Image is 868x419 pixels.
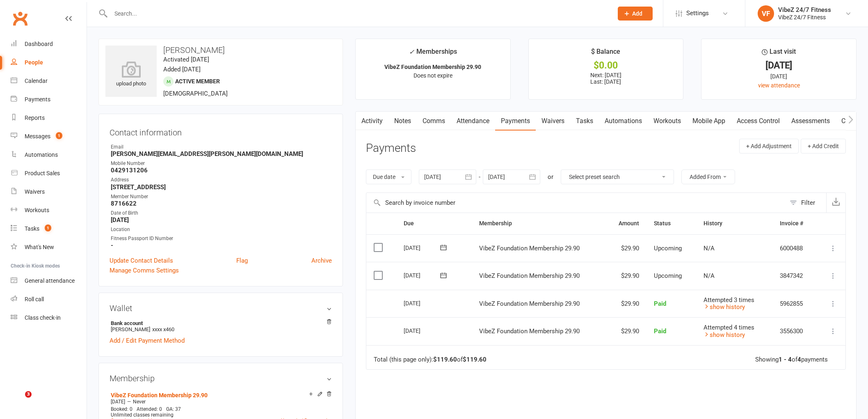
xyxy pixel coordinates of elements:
[111,226,332,234] div: Location
[739,139,799,153] button: + Add Adjustment
[366,169,411,184] button: Due date
[236,256,248,266] a: Flag
[111,167,332,174] strong: 0429131206
[25,391,32,398] span: 3
[472,213,606,234] th: Membership
[797,356,801,363] strong: 4
[536,61,676,70] div: $0.00
[11,183,87,201] a: Waivers
[163,90,228,97] span: [DEMOGRAPHIC_DATA]
[25,314,61,321] div: Class check-in
[772,262,817,290] td: 3847342
[109,398,332,405] div: —
[111,406,132,412] span: Booked: 0
[111,399,125,405] span: [DATE]
[166,406,181,412] span: GA: 37
[111,209,332,217] div: Date of Birth
[570,112,599,131] a: Tasks
[11,201,87,220] a: Workouts
[536,112,570,131] a: Waivers
[704,245,715,252] span: N/A
[404,241,441,254] div: [DATE]
[25,207,49,213] div: Workouts
[110,336,185,346] a: Add / Edit Payment Method
[111,150,332,158] strong: [PERSON_NAME][EMAIL_ADDRESS][PERSON_NAME][DOMAIN_NAME]
[25,277,75,284] div: General attendance
[111,176,332,184] div: Address
[111,412,174,418] span: Unlimited classes remaining
[404,297,441,309] div: [DATE]
[409,46,457,62] div: Memberships
[654,272,682,279] span: Upcoming
[686,4,709,23] span: Settings
[704,272,715,279] span: N/A
[374,356,487,363] div: Total (this page only): of
[772,234,817,262] td: 6000488
[111,216,332,224] strong: [DATE]
[772,213,817,234] th: Invoice #
[111,193,332,201] div: Member Number
[11,35,87,53] a: Dashboard
[396,213,472,234] th: Due
[731,112,786,131] a: Access Control
[786,112,836,131] a: Assessments
[111,200,332,207] strong: 8716622
[11,53,87,72] a: People
[536,72,676,85] p: Next: [DATE] Last: [DATE]
[778,6,831,14] div: VibeZ 24/7 Fitness
[417,112,451,131] a: Comms
[111,235,332,243] div: Fitness Passport ID Number
[772,317,817,345] td: 3556300
[105,61,157,88] div: upload photo
[801,139,846,153] button: + Add Credit
[704,303,745,311] a: show history
[111,183,332,191] strong: [STREET_ADDRESS]
[681,169,735,184] button: Added From
[25,41,53,47] div: Dashboard
[133,399,146,405] span: Never
[11,220,87,238] a: Tasks 1
[413,72,452,79] span: Does not expire
[772,290,817,318] td: 5962855
[605,290,646,318] td: $29.90
[110,304,332,313] h3: Wallet
[356,112,388,131] a: Activity
[11,238,87,256] a: What's New
[111,392,208,398] a: VibeZ Foundation Membership 29.90
[709,72,849,81] div: [DATE]
[758,5,774,22] div: VF
[654,300,666,307] span: Paid
[709,61,849,70] div: [DATE]
[451,112,495,131] a: Attendance
[618,7,653,21] button: Add
[111,143,332,151] div: Email
[388,112,417,131] a: Notes
[25,296,44,302] div: Roll call
[654,245,682,252] span: Upcoming
[648,112,687,131] a: Workouts
[801,198,815,208] div: Filter
[25,244,54,250] div: What's New
[479,272,580,279] span: VibeZ Foundation Membership 29.90
[654,327,666,335] span: Paid
[409,48,414,56] i: ✓
[495,112,536,131] a: Payments
[11,146,87,164] a: Automations
[111,160,332,167] div: Mobile Number
[25,96,50,103] div: Payments
[11,127,87,146] a: Messages 1
[758,82,800,89] a: view attendance
[163,56,209,63] time: Activated [DATE]
[605,234,646,262] td: $29.90
[25,133,50,140] div: Messages
[779,356,792,363] strong: 1 - 4
[632,10,642,17] span: Add
[404,324,441,337] div: [DATE]
[10,8,30,29] a: Clubworx
[111,242,332,249] strong: -
[605,213,646,234] th: Amount
[11,109,87,127] a: Reports
[755,356,828,363] div: Showing of payments
[704,324,754,331] span: Attempted 4 times
[463,356,487,363] strong: $119.60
